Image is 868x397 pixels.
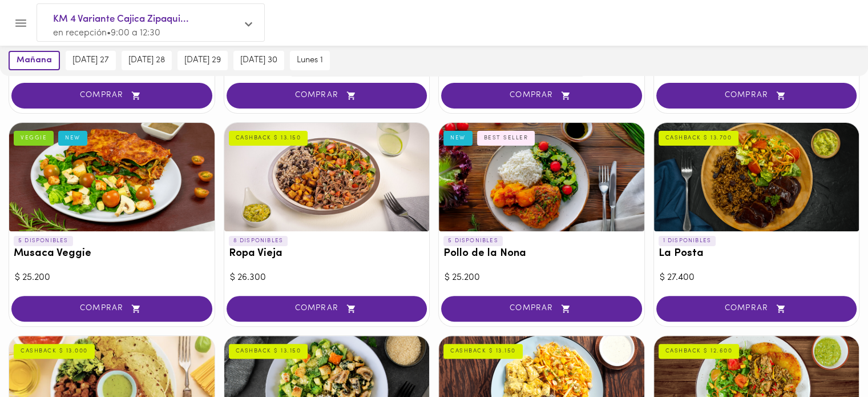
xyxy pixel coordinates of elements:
[240,55,277,66] span: [DATE] 30
[443,131,473,146] div: NEW
[229,236,288,246] p: 8 DISPONIBLES
[227,296,427,322] button: COMPRAR
[241,304,413,314] span: COMPRAR
[802,331,857,386] iframe: Messagebird Livechat Widget
[297,55,323,66] span: lunes 1
[58,131,87,146] div: NEW
[53,12,237,27] span: KM 4 Variante Cajica Zipaqui...
[11,83,212,109] button: COMPRAR
[654,123,859,231] div: La Posta
[439,123,644,231] div: Pollo de la Nona
[26,304,198,314] span: COMPRAR
[9,51,60,70] button: mañana
[659,236,716,246] p: 1 DISPONIBLES
[11,296,212,322] button: COMPRAR
[229,344,308,359] div: CASHBACK $ 13.150
[15,271,209,284] div: $ 25.200
[9,123,215,231] div: Musaca Veggie
[659,344,740,359] div: CASHBACK $ 12.600
[26,91,198,101] span: COMPRAR
[659,248,855,260] h3: La Posta
[455,91,628,101] span: COMPRAR
[66,51,116,70] button: [DATE] 27
[659,131,739,146] div: CASHBACK $ 13.700
[445,271,639,284] div: $ 25.200
[17,55,52,66] span: mañana
[184,55,221,66] span: [DATE] 29
[227,83,427,109] button: COMPRAR
[14,344,95,359] div: CASHBACK $ 13.000
[122,51,172,70] button: [DATE] 28
[290,51,330,70] button: lunes 1
[441,296,642,322] button: COMPRAR
[7,9,35,37] button: Menu
[455,304,628,314] span: COMPRAR
[230,271,424,284] div: $ 26.300
[229,131,308,146] div: CASHBACK $ 13.150
[128,55,165,66] span: [DATE] 28
[660,271,854,284] div: $ 27.400
[177,51,228,70] button: [DATE] 29
[72,55,109,66] span: [DATE] 27
[671,304,843,314] span: COMPRAR
[14,131,54,146] div: VEGGIE
[53,29,160,38] span: en recepción • 9:00 a 12:30
[443,236,503,246] p: 5 DISPONIBLES
[656,83,857,109] button: COMPRAR
[233,51,284,70] button: [DATE] 30
[656,296,857,322] button: COMPRAR
[443,248,640,260] h3: Pollo de la Nona
[224,123,430,231] div: Ropa Vieja
[241,91,413,101] span: COMPRAR
[229,248,425,260] h3: Ropa Vieja
[14,236,73,246] p: 5 DISPONIBLES
[477,131,535,146] div: BEST SELLER
[671,91,843,101] span: COMPRAR
[14,248,210,260] h3: Musaca Veggie
[443,344,523,359] div: CASHBACK $ 13.150
[441,83,642,109] button: COMPRAR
